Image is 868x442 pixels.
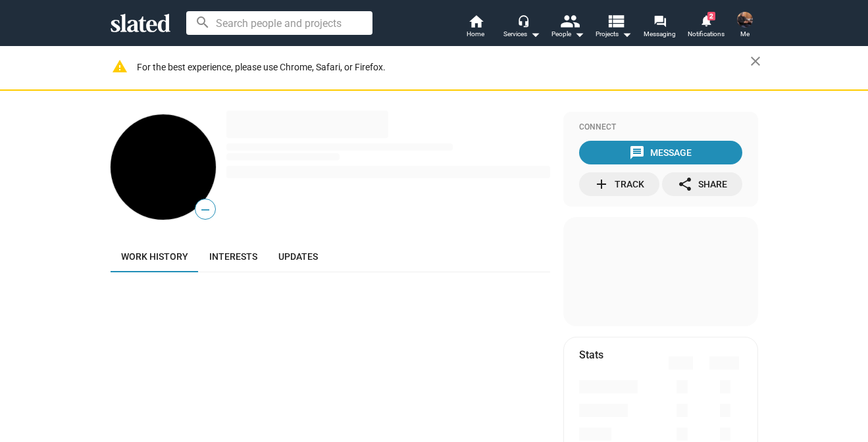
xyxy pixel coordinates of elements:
span: — [195,201,215,218]
mat-icon: share [677,176,693,192]
div: Connect [579,122,742,133]
span: Me [740,26,750,42]
mat-icon: home [468,13,484,29]
mat-icon: forum [653,14,666,27]
span: Messaging [644,26,676,42]
div: For the best experience, please use Chrome, Safari, or Firefox. [137,59,750,76]
a: Home [453,13,499,42]
mat-icon: people [559,11,578,30]
mat-icon: warning [112,59,128,74]
div: Services [503,26,540,42]
button: People [545,13,591,42]
mat-icon: message [629,145,645,160]
button: Message [579,141,742,164]
div: Track [594,172,644,196]
button: JZ MurdockMe [729,9,761,43]
span: Projects [596,26,632,42]
button: Services [499,13,545,42]
mat-icon: view_list [605,11,625,30]
div: Share [677,172,727,196]
div: People [551,26,584,42]
mat-icon: headset_mic [517,14,529,26]
div: Message [629,141,692,164]
input: Search people and projects [186,11,372,35]
a: Messaging [637,13,683,42]
button: Share [662,172,742,196]
span: Notifications [688,26,725,42]
a: Work history [111,241,199,272]
span: Interests [209,251,257,262]
span: 2 [707,12,715,20]
mat-icon: arrow_drop_down [571,26,587,42]
button: Projects [591,13,637,42]
mat-icon: notifications [700,14,712,26]
a: Updates [268,241,328,272]
mat-icon: close [748,53,763,69]
span: Updates [278,251,318,262]
img: JZ Murdock [737,12,753,28]
a: Interests [199,241,268,272]
mat-card-title: Stats [579,348,603,362]
span: Home [467,26,484,42]
button: Track [579,172,659,196]
a: 2Notifications [683,13,729,42]
mat-icon: add [594,176,609,192]
mat-icon: arrow_drop_down [527,26,543,42]
mat-icon: arrow_drop_down [619,26,634,42]
span: Work history [121,251,188,262]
